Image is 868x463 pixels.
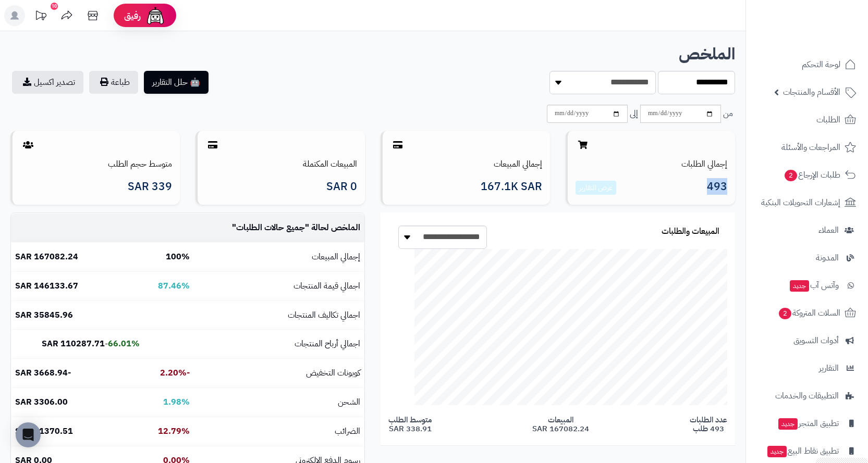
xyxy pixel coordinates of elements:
[15,396,68,408] b: 3306.00 SAR
[42,337,105,350] b: 110287.71 SAR
[781,140,840,155] span: المراجعات والأسئلة
[89,71,138,94] button: طباعة
[790,280,809,292] span: جديد
[494,158,542,170] a: إجمالي المبيعات
[303,158,357,170] a: المبيعات المكتملة
[108,158,172,170] a: متوسط حجم الطلب
[752,273,862,298] a: وآتس آبجديد
[752,162,862,187] a: طلبات الإرجاع2
[15,309,73,321] b: 35845.96 SAR
[690,416,727,433] span: عدد الطلبات 493 طلب
[752,301,862,326] a: السلات المتروكة2
[532,416,589,433] span: المبيعات 167082.24 SAR
[778,418,798,430] span: جديد
[679,42,735,66] b: الملخص
[752,356,862,381] a: التقارير
[775,389,839,403] span: التطبيقات والخدمات
[752,383,862,408] a: التطبيقات والخدمات
[767,446,787,457] span: جديد
[194,243,364,271] td: إجمالي المبيعات
[15,251,78,263] b: 167082.24 SAR
[194,272,364,301] td: اجمالي قيمة المنتجات
[144,71,209,94] button: 🤖 حلل التقارير
[752,107,862,132] a: الطلبات
[793,333,839,348] span: أدوات التسويق
[194,388,364,417] td: الشحن
[752,135,862,160] a: المراجعات والأسئلة
[789,278,839,293] span: وآتس آب
[761,195,840,210] span: إشعارات التحويلات البنكية
[752,52,862,77] a: لوحة التحكم
[752,190,862,215] a: إشعارات التحويلات البنكية
[194,214,364,242] td: الملخص لحالة " "
[194,417,364,446] td: الضرائب
[783,85,840,99] span: الأقسام والمنتجات
[802,57,840,72] span: لوحة التحكم
[681,158,727,170] a: إجمالي الطلبات
[15,367,71,379] b: -3668.94 SAR
[785,170,797,181] span: 2
[128,181,172,193] span: 339 SAR
[579,182,613,193] a: عرض التقارير
[481,181,542,193] span: 167.1K SAR
[784,168,840,182] span: طلبات الإرجاع
[630,108,638,120] span: إلى
[194,330,364,358] td: اجمالي أرباح المنتجات
[662,227,719,236] h3: المبيعات والطلبات
[145,5,166,26] img: ai-face.png
[108,337,140,350] b: 66.01%
[194,301,364,330] td: اجمالي تكاليف المنتجات
[11,330,144,358] td: -
[816,251,839,265] span: المدونة
[158,280,190,292] b: 87.46%
[326,181,357,193] span: 0 SAR
[12,71,83,94] a: تصدير اكسيل
[777,416,839,431] span: تطبيق المتجر
[752,245,862,270] a: المدونة
[158,425,190,437] b: 12.79%
[124,9,141,22] span: رفيق
[723,108,733,120] span: من
[779,308,791,319] span: 2
[166,251,190,263] b: 100%
[28,5,54,29] a: تحديثات المنصة
[752,218,862,243] a: العملاء
[15,280,78,292] b: 146133.67 SAR
[236,221,305,234] span: جميع حالات الطلبات
[160,367,190,379] b: -2.20%
[15,425,73,437] b: 21370.51 SAR
[778,306,840,320] span: السلات المتروكة
[818,223,839,237] span: العملاء
[51,3,58,10] div: 10
[752,328,862,353] a: أدوات التسويق
[752,411,862,436] a: تطبيق المتجرجديد
[163,396,190,408] b: 1.98%
[194,359,364,387] td: كوبونات التخفيض
[16,422,41,447] div: Open Intercom Messenger
[766,444,839,458] span: تطبيق نقاط البيع
[707,181,727,195] span: 493
[388,416,432,433] span: متوسط الطلب 338.91 SAR
[819,361,839,376] span: التقارير
[816,112,840,127] span: الطلبات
